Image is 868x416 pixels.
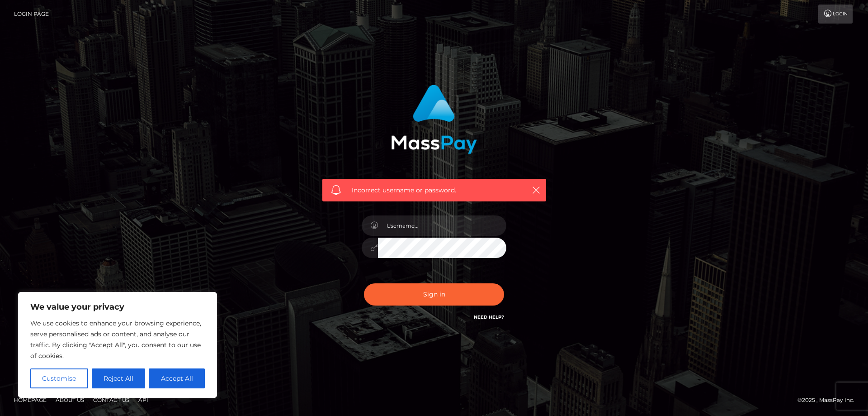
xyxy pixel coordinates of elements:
a: About Us [52,393,88,407]
a: Homepage [10,393,50,407]
p: We use cookies to enhance your browsing experience, serve personalised ads or content, and analys... [30,318,205,361]
a: Login Page [14,5,49,24]
img: MassPay Login [391,85,477,154]
div: We value your privacy [18,292,217,398]
button: Accept All [149,368,205,388]
a: Login [818,5,853,24]
div: © 2025 , MassPay Inc. [797,395,861,405]
button: Customise [30,368,88,388]
span: Incorrect username or password. [352,186,517,195]
a: API [135,393,152,407]
input: Username... [378,215,506,236]
button: Sign in [364,283,504,306]
a: Contact Us [90,393,133,407]
button: Reject All [92,368,146,388]
p: We value your privacy [30,301,205,312]
a: Need Help? [474,314,504,320]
